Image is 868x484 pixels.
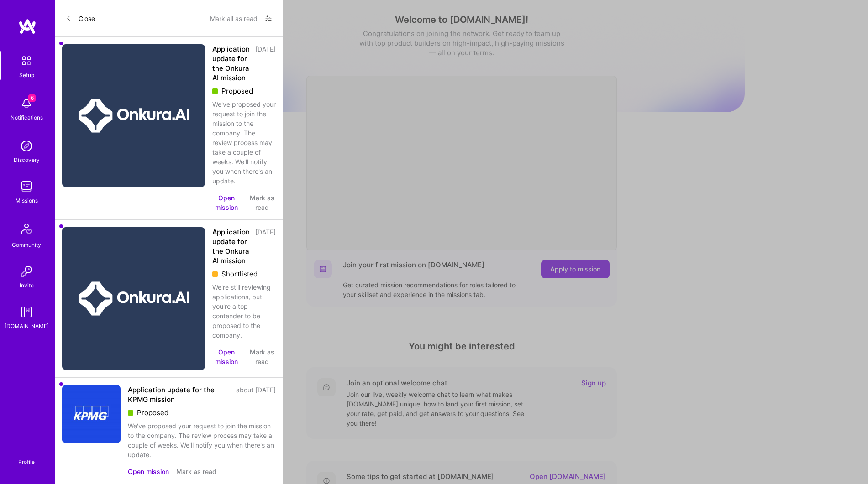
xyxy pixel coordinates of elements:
img: Company Logo [62,227,205,370]
button: Open mission [212,193,241,212]
div: Community [12,240,41,250]
div: [DATE] [255,44,276,83]
div: Proposed [128,408,276,417]
div: Discovery [14,155,40,165]
img: Company Logo [62,385,121,443]
div: [DATE] [255,227,276,265]
img: guide book [17,303,36,321]
span: 6 [28,94,36,102]
div: We've proposed your request to join the mission to the company. The review process may take a cou... [128,421,276,459]
img: discovery [17,137,36,155]
a: Profile [15,448,38,466]
img: Company Logo [62,44,205,187]
div: Missions [16,196,38,205]
img: Community [16,218,37,240]
button: Mark all as read [210,11,258,26]
button: Mark as read [248,193,276,212]
button: Open mission [212,347,241,366]
div: Setup [19,70,34,80]
button: Open mission [128,467,169,476]
img: setup [17,51,36,70]
div: Application update for the KPMG mission [128,385,231,404]
button: Mark as read [176,467,216,476]
div: Application update for the Onkura AI mission [212,227,250,265]
div: about [DATE] [236,385,276,404]
img: Invite [17,262,36,281]
div: Invite [20,281,34,290]
div: Proposed [212,86,276,96]
img: teamwork [17,177,36,196]
img: logo [18,18,37,35]
div: Notifications [11,113,43,122]
div: Application update for the Onkura AI mission [212,44,250,83]
div: We've proposed your request to join the mission to the company. The review process may take a cou... [212,99,276,186]
img: bell [17,94,36,113]
div: Profile [18,457,35,466]
div: We're still reviewing applications, but you're a top contender to be proposed to the company. [212,282,276,340]
div: [DOMAIN_NAME] [5,321,49,331]
button: Mark as read [248,347,276,366]
button: Close [66,11,95,26]
div: Shortlisted [212,269,276,279]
